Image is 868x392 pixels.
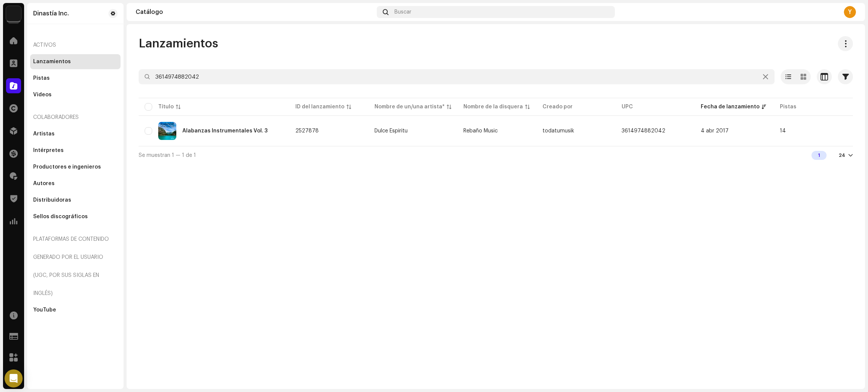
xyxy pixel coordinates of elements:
div: YouTube [33,307,56,313]
img: 39bc3f19-31d1-4b9b-855c-7729584a8a87 [158,122,176,140]
re-m-nav-item: Intérpretes [30,143,121,158]
span: Se muestran 1 — 1 de 1 [139,153,196,158]
div: Fecha de lanzamiento [701,103,759,111]
div: Productores e ingenieros [33,164,101,170]
div: Título [158,103,174,111]
div: Dinastía Inc. [33,11,69,17]
re-m-nav-item: YouTube [30,302,121,318]
span: 14 [780,128,786,134]
span: 3614974882042 [622,128,665,134]
re-a-nav-header: Colaboradores [30,108,121,126]
img: 48257be4-38e1-423f-bf03-81300282f8d9 [6,6,21,21]
re-m-nav-item: Distribuidoras [30,193,121,208]
re-m-nav-item: Lanzamientos [30,54,121,69]
div: Nombre de un/una artista* [374,103,445,111]
div: Nombre de la disquera [463,103,523,111]
div: Videos [33,92,52,98]
re-a-nav-header: Activos [30,36,121,54]
span: Dulce Espiritu [374,128,451,134]
div: Open Intercom Messenger [5,369,23,387]
div: Sellos discográficos [33,214,88,220]
re-m-nav-item: Videos [30,87,121,102]
re-a-nav-header: Plataformas de contenido generado por el usuario (UGC, por sus siglas en inglés) [30,230,121,302]
span: 2527878 [295,128,319,134]
div: Catálogo [136,9,374,15]
re-m-nav-item: Pistas [30,71,121,86]
div: 24 [839,152,845,158]
span: Rebaño Music [463,128,498,134]
div: Artistas [33,131,55,137]
div: 1 [811,151,827,160]
span: 4 abr 2017 [701,128,729,134]
div: Intérpretes [33,147,64,153]
div: Y [844,6,856,18]
span: Buscar [394,9,411,15]
span: Lanzamientos [139,36,218,51]
div: Distribuidoras [33,197,71,203]
re-m-nav-item: Productores e ingenieros [30,160,121,175]
div: Lanzamientos [33,59,71,65]
div: ID del lanzamiento [295,103,344,111]
div: Pistas [33,75,50,81]
input: Buscar [139,69,775,84]
div: Alabanzas Instrumentales Vol. 3 [182,128,267,134]
div: Autores [33,181,55,187]
span: todatumusik [542,128,574,134]
div: Dulce Espiritu [374,128,408,134]
re-m-nav-item: Sellos discográficos [30,209,121,224]
re-m-nav-item: Artistas [30,126,121,141]
re-m-nav-item: Autores [30,176,121,191]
